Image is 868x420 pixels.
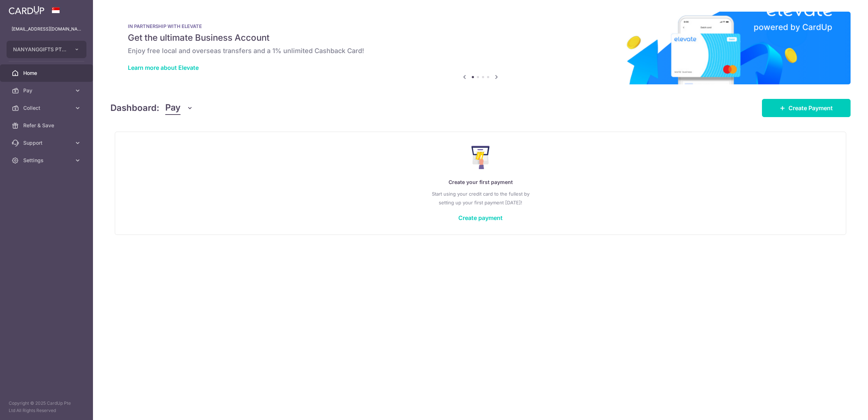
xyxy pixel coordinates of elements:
[128,47,833,55] h6: Enjoy free local and overseas transfers and a 1% unlimited Cashback Card!
[165,101,181,115] span: Pay
[12,25,81,33] p: [EMAIL_ADDRESS][DOMAIN_NAME]
[110,12,851,84] img: Renovation banner
[23,87,71,94] span: Pay
[23,122,71,129] span: Refer & Save
[23,139,71,147] span: Support
[23,104,71,112] span: Collect
[110,101,159,115] h4: Dashboard:
[13,46,67,53] span: NANYANGGIFTS PTE. LTD.
[165,101,193,115] button: Pay
[128,23,833,29] p: IN PARTNERSHIP WITH ELEVATE
[128,64,199,71] a: Learn more about Elevate
[128,32,833,44] h5: Get the ultimate Business Account
[7,41,86,58] button: NANYANGGIFTS PTE. LTD.
[130,178,831,187] p: Create your first payment
[130,189,831,207] p: Start using your credit card to the fullest by setting up your first payment [DATE]!
[762,99,851,117] a: Create Payment
[788,104,833,112] span: Create Payment
[9,6,44,15] img: CardUp
[471,146,490,169] img: Make Payment
[458,214,503,221] a: Create payment
[23,69,71,77] span: Home
[23,157,71,164] span: Settings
